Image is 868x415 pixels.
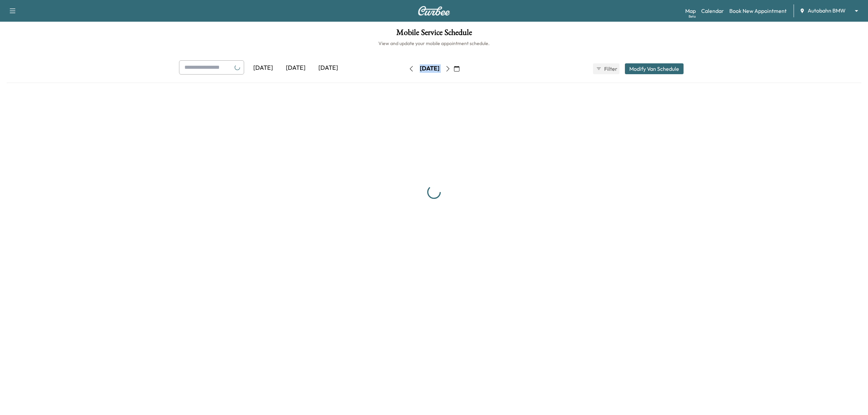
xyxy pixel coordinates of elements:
button: Modify Van Schedule [625,63,684,74]
img: Curbee Logo [418,6,450,16]
div: [DATE] [420,64,439,73]
span: Autobahn BMW [808,7,846,15]
div: Beta [689,14,696,19]
div: [DATE] [279,60,312,76]
a: Book New Appointment [729,7,787,15]
h6: View and update your mobile appointment schedule. [7,40,861,47]
a: Calendar [701,7,724,15]
h1: Mobile Service Schedule [7,28,861,40]
button: Filter [593,63,619,74]
a: MapBeta [685,7,696,15]
div: [DATE] [247,60,279,76]
div: [DATE] [312,60,344,76]
span: Filter [604,65,616,73]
